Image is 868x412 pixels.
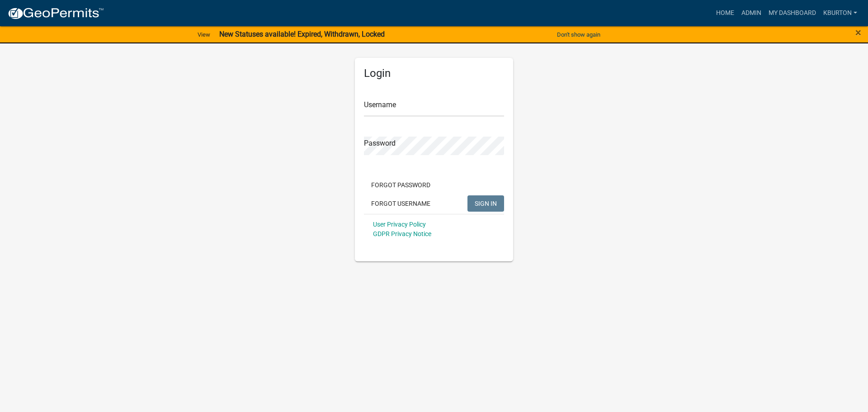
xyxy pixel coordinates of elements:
button: Don't show again [553,27,604,42]
button: SIGN IN [467,195,504,212]
a: My Dashboard [765,5,820,22]
h5: Login [364,67,504,80]
a: Home [712,5,738,22]
a: GDPR Privacy Notice [373,230,431,237]
button: Forgot Username [364,195,438,212]
strong: New Statuses available! Expired, Withdrawn, Locked [219,30,385,38]
span: × [855,26,861,39]
a: User Privacy Policy [373,221,426,228]
a: kburton [820,5,861,22]
button: Forgot Password [364,177,438,193]
a: View [194,27,214,42]
a: Admin [738,5,765,22]
button: Close [855,27,861,38]
span: SIGN IN [475,199,497,207]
